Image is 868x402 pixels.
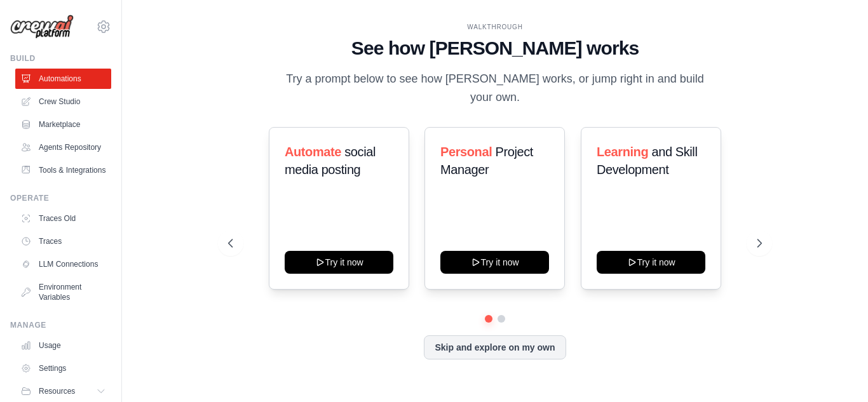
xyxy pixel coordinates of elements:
div: Build [10,53,111,64]
img: Logo [10,15,74,39]
a: Agents Repository [15,137,111,157]
a: Settings [15,358,111,379]
span: and Skill Development [597,145,697,177]
iframe: Chat Widget [804,341,868,402]
a: Crew Studio [15,91,111,112]
span: Learning [597,145,648,159]
a: Tools & Integrations [15,160,111,180]
a: LLM Connections [15,254,111,274]
span: Resources [39,386,75,396]
a: Environment Variables [15,277,111,307]
span: Personal [440,145,492,159]
button: Resources [15,381,111,401]
a: Traces Old [15,208,111,229]
a: Automations [15,69,111,89]
div: Operate [10,193,111,203]
button: Skip and explore on my own [424,335,566,359]
div: WALKTHROUGH [228,22,762,32]
h1: See how [PERSON_NAME] works [228,37,762,60]
span: Automate [285,145,341,159]
button: Try it now [440,251,549,274]
a: Traces [15,231,111,251]
button: Try it now [597,251,705,274]
div: Manage [10,320,111,330]
button: Try it now [285,251,393,274]
a: Usage [15,335,111,356]
a: Marketplace [15,114,111,135]
p: Try a prompt below to see how [PERSON_NAME] works, or jump right in and build your own. [281,70,709,107]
